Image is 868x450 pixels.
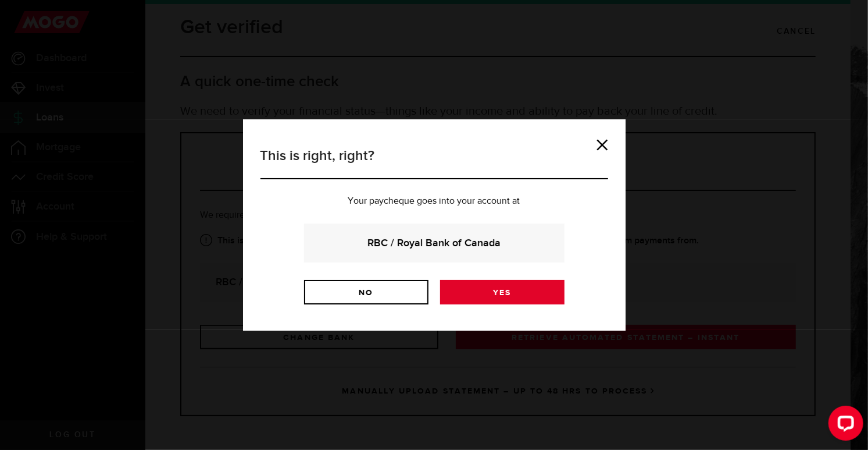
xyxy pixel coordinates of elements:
strong: RBC / Royal Bank of Canada [320,235,549,251]
a: Yes [440,280,565,304]
iframe: LiveChat chat widget [819,401,868,450]
h3: This is right, right? [260,146,608,179]
a: No [304,280,428,304]
p: Your paycheque goes into your account at [260,197,608,206]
